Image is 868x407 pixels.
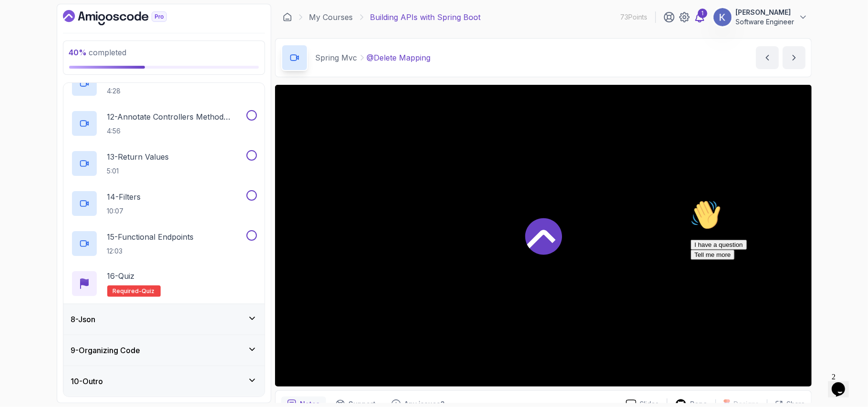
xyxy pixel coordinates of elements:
[621,12,648,22] p: 73 Points
[309,11,353,23] a: My Courses
[713,8,808,27] button: user profile image[PERSON_NAME]Software Engineer
[4,44,60,54] button: I have a question
[107,270,135,282] p: 16 - Quiz
[63,366,265,397] button: 10-Outro
[4,29,94,36] span: Hi! How can we help?
[4,4,175,64] div: 👋Hi! How can we help?I have a questionTell me more
[367,52,431,63] p: @Delete Mapping
[71,150,257,177] button: 13-Return Values5:01
[370,11,481,23] p: Building APIs with Spring Boot
[828,369,858,397] iframe: chat widget
[63,10,189,25] a: Dashboard
[113,287,142,295] span: Required-
[71,314,96,325] h3: 8 - Json
[283,12,292,22] a: Dashboard
[107,111,245,122] p: 12 - Annotate Controllers Method Arguments
[71,70,257,97] button: 4:28
[107,206,141,216] p: 10:07
[736,17,795,27] p: Software Engineer
[63,335,265,366] button: 9-Organizing Code
[107,166,169,176] p: 5:01
[783,46,806,69] button: next content
[71,190,257,217] button: 14-Filters10:07
[694,11,705,23] a: 1
[71,270,257,297] button: 16-QuizRequired-quiz
[63,304,265,335] button: 8-Json
[71,110,257,137] button: 12-Annotate Controllers Method Arguments4:56
[4,54,48,64] button: Tell me more
[107,191,141,203] p: 14 - Filters
[714,8,732,26] img: user profile image
[69,48,127,57] span: completed
[71,230,257,257] button: 15-Functional Endpoints12:03
[4,4,34,34] img: :wave:
[756,46,779,69] button: previous content
[71,376,103,387] h3: 10 - Outro
[107,151,169,163] p: 13 - Return Values
[107,126,245,136] p: 4:56
[736,8,795,17] p: [PERSON_NAME]
[107,246,194,256] p: 12:03
[142,287,155,295] span: quiz
[69,48,87,57] span: 40 %
[71,345,141,356] h3: 9 - Organizing Code
[687,196,858,364] iframe: chat widget
[698,9,707,18] div: 1
[316,52,357,63] p: Spring Mvc
[107,231,194,243] p: 15 - Functional Endpoints
[107,86,245,96] p: 4:28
